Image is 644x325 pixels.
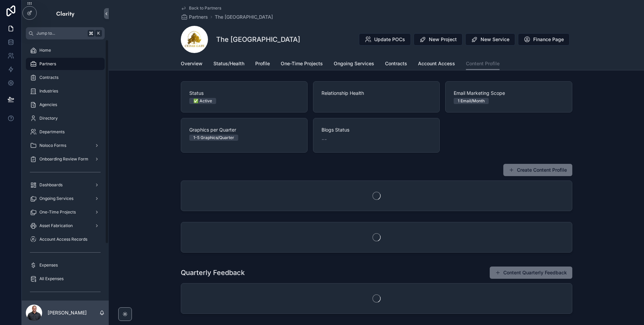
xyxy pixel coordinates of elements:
a: All Expenses [26,273,105,285]
span: Status [189,90,299,97]
h1: The [GEOGRAPHIC_DATA] [216,35,300,44]
span: One-Time Projects [39,209,76,215]
button: Update POCs [359,33,411,46]
span: Profile [255,60,270,67]
a: Ongoing Services [26,192,105,205]
span: Relationship Health [321,90,431,97]
button: Content Quarterly Feedback [490,267,572,279]
span: Contracts [385,60,407,67]
span: One-Time Projects [281,60,323,67]
button: New Service [465,33,515,46]
span: New Service [481,36,509,43]
span: Contracts [39,75,58,80]
a: Contracts [385,57,407,71]
a: Home [26,44,105,56]
span: Departments [39,129,65,135]
a: Expenses [26,259,105,271]
a: Onboarding Review Form [26,153,105,165]
span: All Expenses [39,276,64,281]
span: Jump to... [36,31,85,36]
button: Finance Page [518,33,570,46]
span: Update POCs [374,36,405,43]
a: Partners [181,14,208,20]
a: Partners [26,58,105,70]
span: New Project [429,36,457,43]
span: Graphics per Quarter [189,126,299,133]
a: Directory [26,112,105,124]
a: Ongoing Services [334,57,374,71]
span: Account Access Records [39,237,87,242]
a: Profile [255,57,270,71]
img: App logo [56,8,75,19]
span: Back to Partners [189,5,221,11]
span: Noloco Forms [39,143,66,148]
span: Blogs Status [321,126,431,133]
h1: Quarterly Feedback [181,268,245,277]
a: Asset Fabrication [26,220,105,232]
span: Industries [39,88,58,94]
a: Overview [181,57,203,71]
span: Agencies [39,102,57,107]
span: Home [39,48,51,53]
span: -- [321,135,327,144]
div: scrollable content [22,39,109,301]
a: The [GEOGRAPHIC_DATA] [215,14,273,20]
a: Departments [26,126,105,138]
a: Back to Partners [181,5,221,11]
a: Industries [26,85,105,97]
a: Agencies [26,99,105,111]
span: Ongoing Services [334,60,374,67]
button: Jump to...K [26,27,105,39]
a: Account Access Records [26,233,105,245]
div: 1-5 Graphics/Quarter [193,135,234,141]
div: ✅ Active [193,98,212,104]
span: Asset Fabrication [39,223,73,228]
a: Noloco Forms [26,139,105,152]
span: K [96,31,101,36]
button: Create Content Profile [503,164,572,176]
a: Dashboards [26,179,105,191]
span: Status/Health [213,60,244,67]
span: Email Marketing Scope [454,90,563,97]
a: Account Access [418,57,455,71]
span: Dashboards [39,182,63,188]
button: New Project [414,33,463,46]
a: One-Time Projects [26,206,105,218]
span: Ongoing Services [39,196,73,201]
span: Directory [39,116,58,121]
a: Contracts [26,71,105,84]
div: 1 Email/Month [458,98,485,104]
span: Partners [39,61,56,67]
a: Status/Health [213,57,244,71]
span: Expenses [39,262,58,268]
p: [PERSON_NAME] [48,309,87,316]
span: Partners [189,14,208,20]
span: Finance Page [533,36,564,43]
a: One-Time Projects [281,57,323,71]
a: Content Profile [466,57,500,70]
span: Content Profile [466,60,500,67]
span: Account Access [418,60,455,67]
span: Overview [181,60,203,67]
span: Onboarding Review Form [39,156,88,162]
